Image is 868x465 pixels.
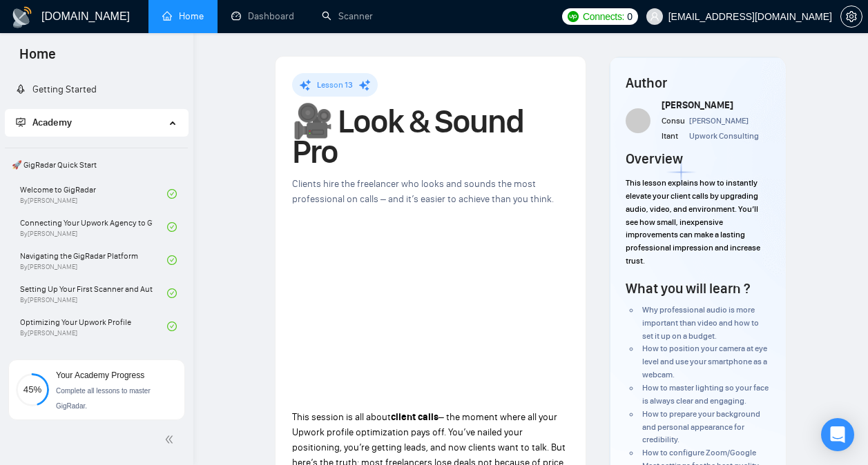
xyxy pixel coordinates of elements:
span: 🚀 GigRadar Quick Start [6,151,186,179]
strong: client calls [391,411,438,423]
span: Why professional audio is more important than video and how to set it up on a budget. [642,305,759,341]
span: fund-projection-screen [16,117,26,127]
a: rocketGetting Started [16,83,97,95]
span: Academy [32,117,72,128]
span: check-circle [167,288,177,298]
a: Welcome to GigRadarBy[PERSON_NAME] [20,179,167,209]
span: Your Academy Progress [56,370,144,380]
span: 0 [627,9,633,24]
span: [PERSON_NAME] [662,99,733,111]
span: Lesson 13 [317,80,353,90]
span: Home [8,44,67,73]
span: check-circle [167,321,177,331]
span: user [650,12,659,21]
img: logo [11,6,33,28]
a: setting [840,11,862,22]
a: dashboardDashboard [231,10,294,22]
span: setting [841,11,862,22]
span: Consultant [662,116,685,141]
h4: What you will learn ? [626,279,750,298]
a: searchScanner [322,10,373,22]
h4: Overview [626,149,683,168]
span: Clients hire the freelancer who looks and sounds the most professional on calls – and it’s easier... [292,178,554,205]
span: How to position your camera at eye level and use your smartphone as a webcam. [642,344,767,379]
a: Navigating the GigRadar PlatformBy[PERSON_NAME] [20,245,167,275]
a: Setting Up Your First Scanner and Auto-BidderBy[PERSON_NAME] [20,278,167,308]
a: homeHome [162,10,204,22]
span: This session is all about [292,411,391,423]
span: double-left [164,433,178,446]
span: [PERSON_NAME] Upwork Consulting [689,116,759,141]
a: Connecting Your Upwork Agency to GigRadarBy[PERSON_NAME] [20,212,167,242]
div: Open Intercom Messenger [821,418,854,451]
span: check-circle [167,222,177,232]
span: Academy [16,117,72,128]
span: This lesson explains how to instantly elevate your client calls by upgrading audio, video, and en... [626,178,760,266]
span: How to master lighting so your face is always clear and engaging. [642,383,769,406]
span: How to prepare your background and personal appearance for credibility. [642,409,760,445]
span: check-circle [167,189,177,199]
span: check-circle [167,255,177,265]
h4: Author [626,73,769,92]
span: Complete all lessons to master GigRadar. [56,387,151,410]
span: Connects: [583,9,624,24]
li: Getting Started [5,76,188,103]
img: upwork-logo.png [568,11,579,22]
button: setting [840,6,862,28]
span: 45% [16,385,49,394]
h1: 🎥 Look & Sound Pro [292,106,569,167]
a: Optimizing Your Upwork ProfileBy[PERSON_NAME] [20,311,167,342]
